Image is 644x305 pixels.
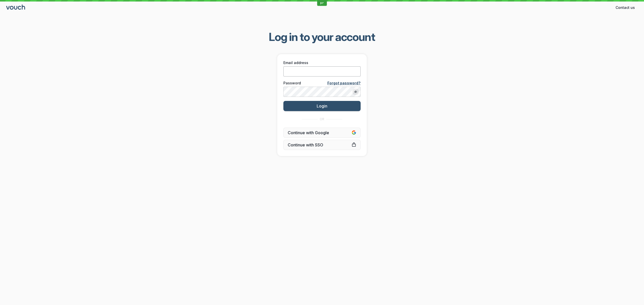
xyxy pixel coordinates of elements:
[283,60,308,65] span: Email address
[317,103,327,109] span: Login
[288,130,356,135] span: Continue with Google
[6,6,26,10] a: Go to sign in
[327,81,361,86] a: Forgot password?
[320,117,324,121] span: OR
[283,140,361,150] a: Continue with SSO
[283,101,361,111] button: Login
[352,89,359,95] button: Show password
[612,4,638,12] button: Contact us
[616,5,635,10] span: Contact us
[269,30,375,44] span: Log in to your account
[283,128,361,138] button: Continue with Google
[283,81,301,86] span: Password
[288,142,356,147] span: Continue with SSO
